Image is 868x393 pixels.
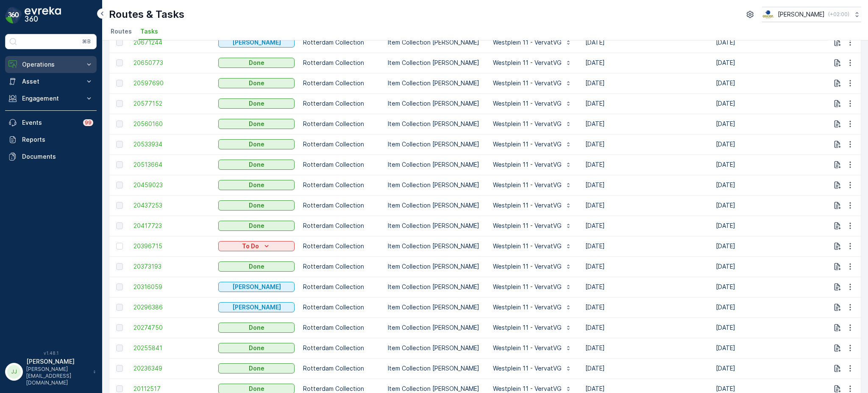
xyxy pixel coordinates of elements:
td: Item Collection [PERSON_NAME] [384,195,484,216]
p: Reports [22,135,93,144]
button: Done [218,139,295,149]
button: Done [218,78,295,88]
button: Done [218,323,295,333]
td: [DATE] [581,317,712,338]
div: JJ [7,365,21,379]
span: 20513664 [134,160,210,169]
p: Westplein 11 - VervatVG [493,303,562,312]
button: Geen Afval [218,37,295,48]
p: Westplein 11 - VervatVG [493,120,562,128]
div: Toggle Row Selected [116,324,123,331]
td: [DATE] [581,358,712,379]
p: Events [22,118,78,127]
td: Item Collection [PERSON_NAME] [384,216,484,236]
button: Westplein 11 - VervatVG [488,239,577,253]
td: [DATE] [712,73,842,93]
button: Done [218,343,295,353]
td: [DATE] [712,134,842,154]
td: Rotterdam Collection [299,154,384,175]
p: [PERSON_NAME] [232,283,281,291]
div: Toggle Row Selected [116,385,123,392]
td: Rotterdam Collection [299,277,384,297]
td: Rotterdam Collection [299,338,384,358]
div: Toggle Row Selected [116,141,123,148]
p: Done [249,160,264,169]
td: [DATE] [712,175,842,195]
td: [DATE] [712,114,842,134]
td: Rotterdam Collection [299,53,384,73]
button: Westplein 11 - VervatVG [488,219,577,233]
a: 20597690 [134,79,210,87]
p: Engagement [22,94,80,103]
img: logo [5,7,22,24]
button: Done [218,221,295,231]
button: [PERSON_NAME](+02:00) [762,7,861,22]
div: Toggle Row Selected [116,284,123,290]
button: Westplein 11 - VervatVG [488,76,577,90]
td: Rotterdam Collection [299,297,384,317]
a: 20396715 [134,242,210,250]
td: Item Collection [PERSON_NAME] [384,338,484,358]
p: Westplein 11 - VervatVG [493,344,562,352]
button: Westplein 11 - VervatVG [488,280,577,294]
span: 20533934 [134,140,210,149]
td: [DATE] [581,114,712,134]
td: Item Collection [PERSON_NAME] [384,154,484,175]
button: Done [218,180,295,190]
p: Done [249,201,264,210]
td: [DATE] [581,277,712,297]
td: Item Collection [PERSON_NAME] [384,175,484,195]
button: Westplein 11 - VervatVG [488,199,577,212]
td: [DATE] [581,236,712,256]
td: [DATE] [712,195,842,216]
td: [DATE] [581,216,712,236]
button: Operations [5,56,97,73]
button: Done [218,363,295,373]
button: Done [218,200,295,211]
div: Toggle Row Selected [116,161,123,168]
span: Tasks [140,27,158,36]
td: Item Collection [PERSON_NAME] [384,297,484,317]
p: Routes & Tasks [109,8,184,21]
td: [DATE] [712,32,842,53]
td: Rotterdam Collection [299,195,384,216]
a: 20560160 [134,120,210,128]
a: Reports [5,131,97,148]
td: Rotterdam Collection [299,175,384,195]
img: basis-logo_rgb2x.png [762,10,774,19]
p: Westplein 11 - VervatVG [493,323,562,332]
a: 20671244 [134,38,210,47]
p: Done [249,79,264,87]
a: 20650773 [134,59,210,67]
td: Item Collection [PERSON_NAME] [384,53,484,73]
div: Toggle Row Selected [116,100,123,107]
td: [DATE] [712,256,842,277]
p: Asset [22,77,80,86]
a: 20417723 [134,222,210,230]
p: Westplein 11 - VervatVG [493,140,562,149]
p: Done [249,120,264,128]
td: Item Collection [PERSON_NAME] [384,134,484,154]
p: ⌘B [82,38,91,45]
td: Item Collection [PERSON_NAME] [384,358,484,379]
td: [DATE] [581,195,712,216]
div: Toggle Row Selected [116,80,123,87]
p: 99 [85,119,92,126]
span: 20274750 [134,323,210,332]
td: [DATE] [712,358,842,379]
a: 20437253 [134,201,210,210]
td: [DATE] [581,73,712,93]
p: Documents [22,152,93,161]
td: [DATE] [712,297,842,317]
span: 20112517 [134,385,210,393]
button: To Do [218,241,295,251]
td: [DATE] [712,317,842,338]
td: [DATE] [712,338,842,358]
td: [DATE] [581,256,712,277]
p: Done [249,222,264,230]
p: Westplein 11 - VervatVG [493,160,562,169]
button: Westplein 11 - VervatVG [488,158,577,171]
